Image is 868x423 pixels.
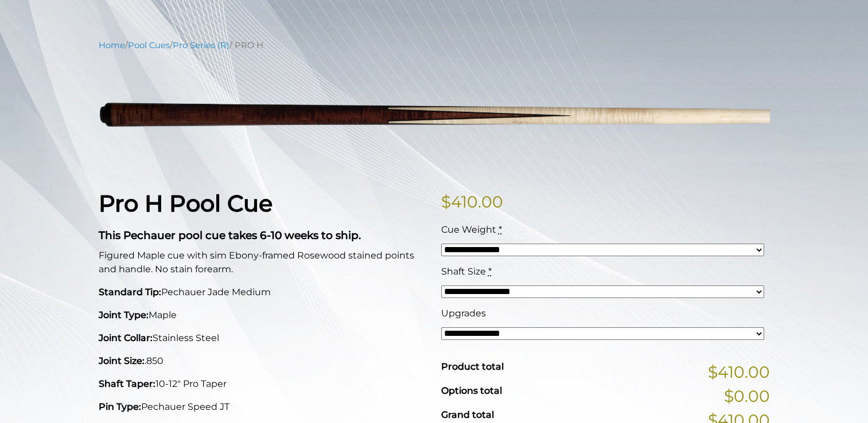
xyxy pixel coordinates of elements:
a: Pool Cues [128,40,170,50]
strong: Pin Type: [99,401,141,412]
span: Cue Weight [441,224,496,235]
p: Pechauer Speed JT [99,400,427,414]
span: Upgrades [441,308,486,319]
p: Stainless Steel [99,331,427,345]
p: 10-12" Pro Taper [99,377,427,391]
span: Grand total [441,409,494,420]
strong: Joint Type: [99,310,149,320]
strong: This Pechauer pool cue takes 6-10 weeks to ship. [99,229,361,242]
bdi: 410.00 [441,192,503,211]
abbr: required [499,224,502,235]
p: Pechauer Jade Medium [99,285,427,299]
img: PRO-H.png [99,60,770,172]
strong: Standard Tip: [99,287,161,297]
strong: Pro H Pool Cue [99,189,273,217]
a: Home [99,40,125,50]
nav: Breadcrumb [99,39,770,52]
span: Shaft Size [441,266,486,277]
p: Figured Maple cue with sim Ebony-framed Rosewood stained points and handle. No stain forearm. [99,249,427,276]
span: $0.00 [724,384,770,408]
span: Options total [441,385,502,396]
span: $410.00 [708,360,770,384]
p: Maple [99,308,427,322]
abbr: required [488,266,492,277]
span: Product total [441,361,504,372]
strong: Joint Collar: [99,332,153,343]
strong: Joint Size: [99,355,145,366]
strong: Shaft Taper: [99,378,155,389]
span: $ [441,192,451,211]
p: .850 [99,354,427,368]
a: Pro Series (R) [173,40,229,50]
